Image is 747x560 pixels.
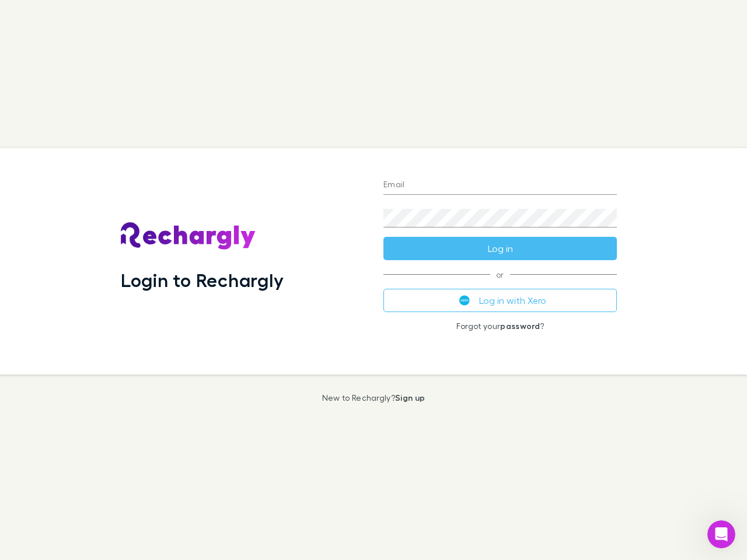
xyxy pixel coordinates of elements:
iframe: Intercom live chat [707,520,735,548]
h1: Login to Rechargly [121,269,284,291]
a: password [500,321,540,331]
img: Rechargly's Logo [121,222,256,250]
p: Forgot your ? [383,321,617,331]
button: Log in with Xero [383,289,617,312]
a: Sign up [395,393,425,402]
span: or [383,274,617,275]
p: New to Rechargly? [322,393,425,402]
button: Log in [383,237,617,260]
img: Xero's logo [459,295,470,306]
